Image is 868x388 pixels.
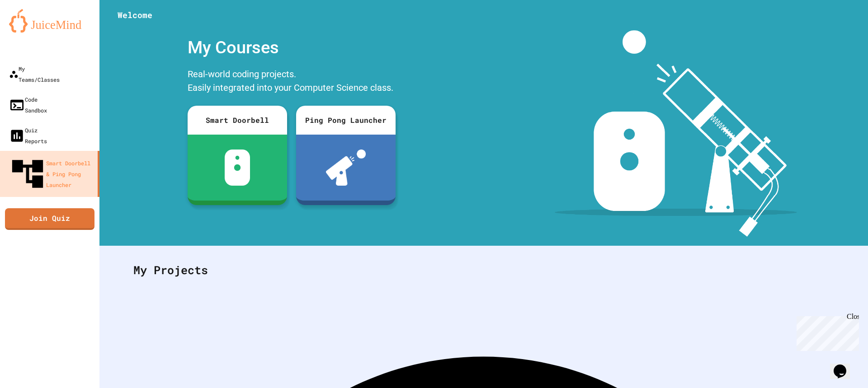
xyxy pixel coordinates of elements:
a: Join Quiz [5,208,94,230]
img: sdb-white.svg [225,150,250,186]
div: Ping Pong Launcher [296,106,396,135]
img: logo-orange.svg [9,9,90,33]
div: Code Sandbox [9,94,47,116]
img: ppl-with-ball.png [326,150,366,186]
div: Smart Doorbell & Ping Pong Launcher [9,155,94,192]
div: Real-world coding projects. Easily integrated into your Computer Science class. [183,65,400,99]
div: My Projects [124,252,843,288]
div: My Courses [183,30,400,65]
div: Quiz Reports [9,125,47,146]
div: Chat with us now!Close [4,4,62,57]
div: My Teams/Classes [9,63,60,85]
img: banner-image-my-projects.png [555,30,797,237]
iframe: chat widget [793,313,859,351]
iframe: chat widget [830,352,859,379]
div: Smart Doorbell [188,106,287,135]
